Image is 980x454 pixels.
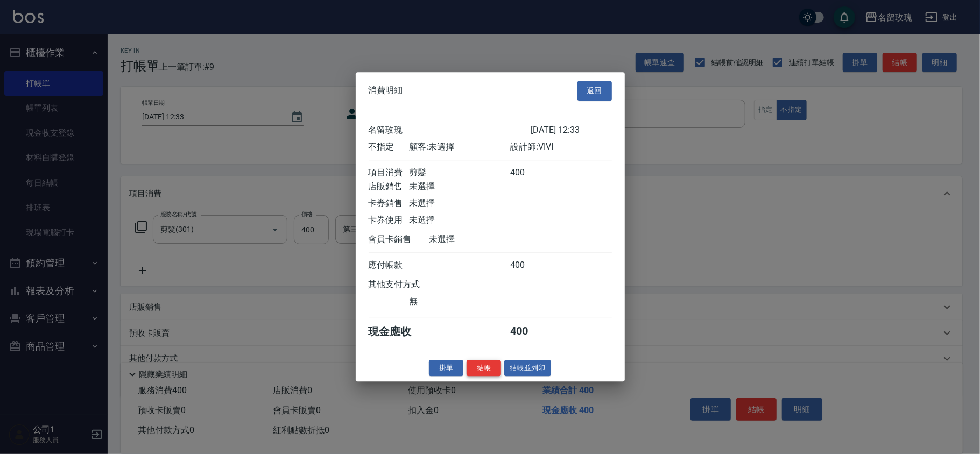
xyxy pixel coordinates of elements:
div: 未選擇 [409,198,510,209]
div: [DATE] 12:33 [531,125,612,136]
button: 結帳並列印 [504,360,551,377]
div: 卡券銷售 [369,198,409,209]
div: 無 [409,296,510,307]
div: 400 [510,324,551,339]
span: 消費明細 [369,86,403,96]
button: 掛單 [429,360,463,377]
div: 名留玫瑰 [369,125,531,136]
div: 400 [510,167,551,179]
div: 未選擇 [409,215,510,226]
div: 其他支付方式 [369,279,450,290]
div: 店販銷售 [369,181,409,193]
div: 現金應收 [369,324,429,339]
div: 顧客: 未選擇 [409,141,510,153]
div: 應付帳款 [369,260,409,271]
div: 卡券使用 [369,215,409,226]
div: 不指定 [369,141,409,153]
button: 返回 [577,81,612,101]
div: 未選擇 [429,234,531,245]
div: 設計師: VIVI [510,141,611,153]
div: 剪髮 [409,167,510,179]
div: 400 [510,260,551,271]
div: 未選擇 [409,181,510,193]
button: 結帳 [467,360,501,377]
div: 項目消費 [369,167,409,179]
div: 會員卡銷售 [369,234,429,245]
